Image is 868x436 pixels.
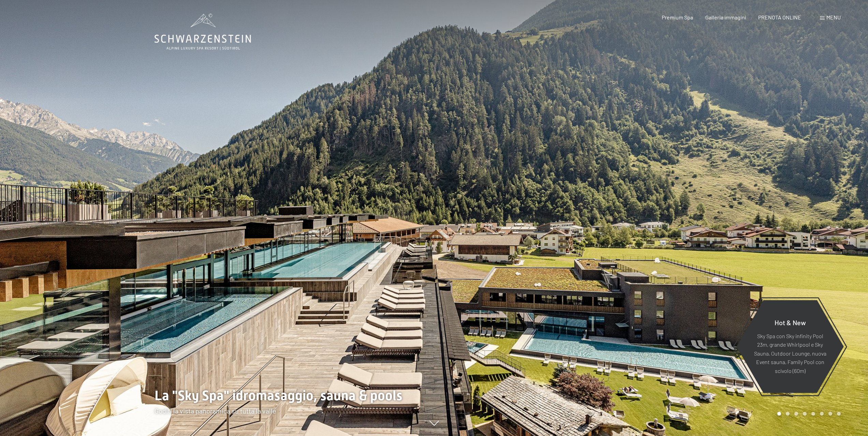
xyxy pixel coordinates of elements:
div: Carousel Page 4 [803,412,807,416]
div: Carousel Page 6 [820,412,824,416]
div: Carousel Page 8 [837,412,841,416]
a: Hot & New Sky Spa con Sky infinity Pool 23m, grande Whirlpool e Sky Sauna, Outdoor Lounge, nuova ... [736,300,844,393]
span: Hot & New [775,318,806,326]
p: Sky Spa con Sky infinity Pool 23m, grande Whirlpool e Sky Sauna, Outdoor Lounge, nuova Event saun... [753,331,827,375]
div: Carousel Page 5 [811,412,815,416]
a: PRENOTA ONLINE [758,14,801,20]
div: Carousel Page 3 [794,412,798,416]
a: Premium Spa [662,14,693,20]
a: Galleria immagini [705,14,746,20]
span: Menu [826,14,841,20]
div: Carousel Page 1 (Current Slide) [777,412,781,416]
div: Carousel Page 2 [786,412,790,416]
div: Carousel Page 7 [828,412,832,416]
div: Carousel Pagination [775,412,841,416]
